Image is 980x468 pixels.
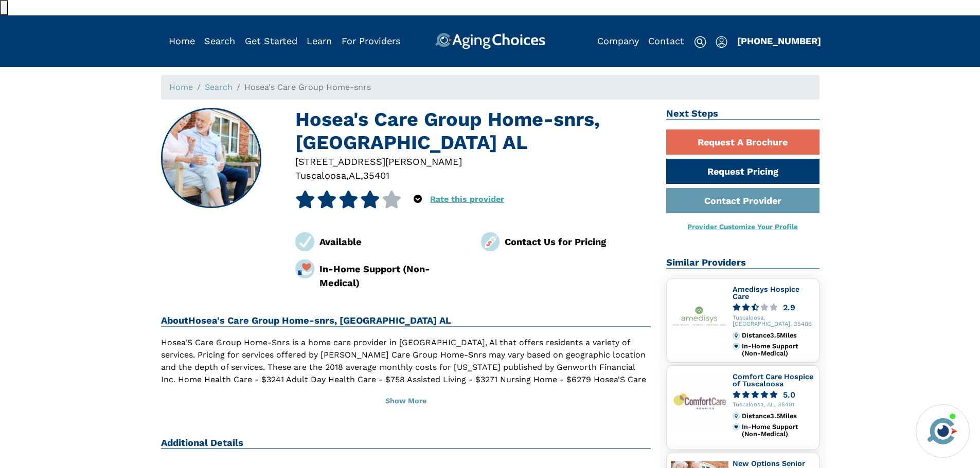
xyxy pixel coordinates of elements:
[204,33,235,49] div: Popover trigger
[733,423,740,430] img: primary.svg
[435,33,545,49] img: AgingChoices
[666,159,819,184] a: Request Pricing
[295,155,651,169] div: [STREET_ADDRESS][PERSON_NAME]
[733,413,740,420] img: distance.svg
[307,35,332,46] a: Learn
[346,170,349,181] span: ,
[666,257,819,269] h2: Similar Providers
[733,343,740,350] img: primary.svg
[169,82,193,92] a: Home
[742,413,814,420] div: Distance 3.5 Miles
[742,332,814,339] div: Distance 3.5 Miles
[742,343,814,358] div: In-Home Support (Non-Medical)
[295,108,651,155] h1: Hosea's Care Group Home-snrs, [GEOGRAPHIC_DATA] AL
[161,437,651,450] h2: Additional Details
[742,423,814,438] div: In-Home Support (Non-Medical)
[319,262,466,290] div: In-Home Support (Non-Medical)
[737,35,821,46] a: [PHONE_NUMBER]
[204,35,235,46] a: Search
[733,315,815,328] div: Tuscaloosa, [GEOGRAPHIC_DATA], 35406
[733,332,740,339] img: distance.svg
[363,169,389,182] div: 35401
[783,391,795,399] div: 5.0
[733,304,815,311] a: 2.9
[342,35,400,46] a: For Providers
[783,304,795,311] div: 2.9
[161,390,651,413] button: Show More
[361,170,363,181] span: ,
[349,170,361,181] span: AL
[161,75,819,100] nav: breadcrumb
[161,315,651,327] h2: About Hosea's Care Group Home-snrs, [GEOGRAPHIC_DATA] AL
[716,36,727,48] img: user-icon.svg
[733,372,813,388] a: Comfort Care Hospice of Tuscaloosa
[505,235,651,249] div: Contact Us for Pricing
[162,109,260,208] img: Hosea's Care Group Home-snrs, Tuscaloosa AL
[161,336,651,410] p: Hosea'S Care Group Home-Snrs is a home care provider in [GEOGRAPHIC_DATA], Al that offers residen...
[666,108,819,120] h2: Next Steps
[733,285,799,301] a: Amedisys Hospice Care
[205,82,233,92] a: Search
[733,391,815,399] a: 5.0
[694,36,706,48] img: search-icon.svg
[733,402,815,408] div: Tuscaloosa, AL, 35401
[319,235,466,249] div: Available
[648,35,684,46] a: Contact
[245,35,297,46] a: Get Started
[430,194,504,204] a: Rate this provider
[666,129,819,155] a: Request A Brochure
[414,191,422,208] div: Popover trigger
[295,170,346,181] span: Tuscaloosa
[716,33,727,49] div: Popover trigger
[169,35,195,46] a: Home
[244,82,371,92] span: Hosea's Care Group Home-snrs
[925,414,960,448] img: avatar
[666,188,819,213] a: Contact Provider
[687,222,798,231] a: Provider Customize Your Profile
[597,35,639,46] a: Company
